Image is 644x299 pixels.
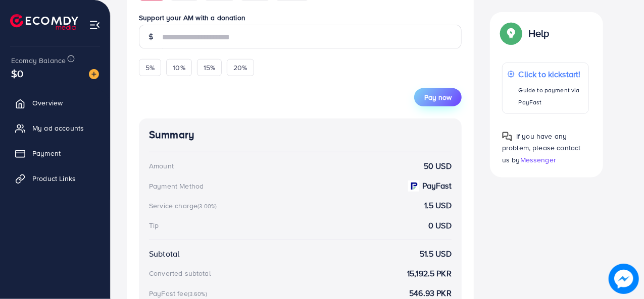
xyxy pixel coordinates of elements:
[188,290,207,298] small: (3.60%)
[89,19,101,31] img: menu
[502,131,581,164] span: If you have any problem, please contact us by
[502,132,512,142] img: Popup guide
[8,168,103,189] a: Product Links
[32,98,63,108] span: Overview
[145,63,155,73] span: 5%
[32,173,76,184] span: Product Links
[424,200,452,211] strong: 1.5 USD
[8,93,103,113] a: Overview
[149,248,179,260] div: Subtotal
[11,55,66,66] span: Ecomdy Balance
[204,63,215,73] span: 15%
[414,88,462,106] button: Pay now
[89,69,99,79] img: image
[11,66,23,81] span: $0
[502,24,520,42] img: Popup guide
[233,63,247,73] span: 20%
[149,220,159,230] div: Tip
[422,180,452,192] strong: PayFast
[420,248,452,260] strong: 51.5 USD
[32,148,61,158] span: Payment
[409,287,452,299] strong: 546.93 PKR
[528,27,550,39] p: Help
[519,84,583,108] p: Guide to payment via PayFast
[149,161,174,171] div: Amount
[139,13,462,23] label: Support your AM with a donation
[609,264,639,294] img: image
[408,181,419,192] img: payment
[149,129,452,141] h4: Summary
[10,14,78,30] img: logo
[519,68,583,80] p: Click to kickstart!
[197,202,217,210] small: (3.00%)
[149,201,220,211] div: Service charge
[8,143,103,163] a: Payment
[149,268,211,278] div: Converted subtotal
[173,63,185,73] span: 10%
[149,181,204,191] div: Payment Method
[8,118,103,138] a: My ad accounts
[424,92,452,102] span: Pay now
[32,123,84,133] span: My ad accounts
[424,160,452,172] strong: 50 USD
[428,220,452,231] strong: 0 USD
[520,154,556,164] span: Messenger
[407,268,452,279] strong: 15,192.5 PKR
[149,288,210,298] div: PayFast fee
